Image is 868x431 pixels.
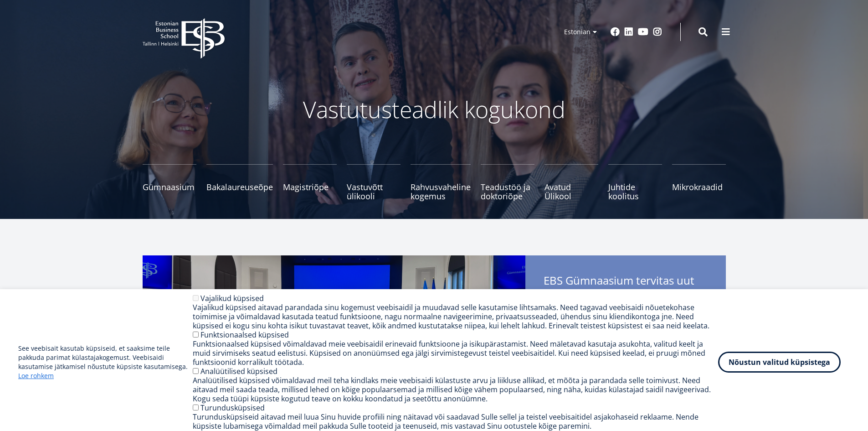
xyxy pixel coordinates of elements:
a: Mikrokraadid [672,164,726,201]
a: Bakalaureuseõpe [206,164,273,201]
span: Juhtide koolitus [608,182,662,201]
span: EBS Gümnaasium tervitas uut [544,274,708,304]
a: Linkedin [624,27,633,36]
a: Juhtide koolitus [608,164,662,201]
label: Vajalikud küpsised [200,293,264,303]
span: Rahvusvaheline kogemus [411,182,471,201]
span: Gümnaasium [143,182,196,192]
a: Vastuvõtt ülikooli [347,164,401,201]
a: Gümnaasium [143,164,196,201]
a: Youtube [638,27,648,36]
p: Vastutusteadlik kogukond [193,96,676,123]
div: Analüütilised küpsised võimaldavad meil teha kindlaks meie veebisaidi külastuste arvu ja liikluse... [193,376,718,403]
label: Analüütilised küpsised [200,366,277,376]
div: Vajalikud küpsised aitavad parandada sinu kogemust veebisaidil ja muudavad selle kasutamise lihts... [193,303,718,330]
label: Turundusküpsised [200,403,265,413]
div: Turundusküpsiseid aitavad meil luua Sinu huvide profiili ning näitavad või saadavad Sulle sellel ... [193,412,718,431]
label: Funktsionaalsed küpsised [200,330,289,340]
img: a [143,255,525,429]
a: Magistriõpe [283,164,337,201]
span: Bakalaureuseõpe [206,182,273,192]
span: Mikrokraadid [672,182,726,192]
span: Avatud Ülikool [544,182,598,201]
a: Avatud Ülikool [544,164,598,201]
a: Loe rohkem [18,371,54,380]
button: Nõustun valitud küpsistega [718,352,841,373]
a: Instagram [653,27,662,36]
div: Funktsionaalsed küpsised võimaldavad meie veebisaidil erinevaid funktsioone ja isikupärastamist. ... [193,339,718,367]
p: See veebisait kasutab küpsiseid, et saaksime teile pakkuda parimat külastajakogemust. Veebisaidi ... [18,344,193,380]
span: õppeaastat põhiväärtusi meenutades [544,287,708,301]
a: Teadustöö ja doktoriõpe [481,164,534,201]
a: Facebook [611,27,620,36]
span: Vastuvõtt ülikooli [347,182,401,201]
span: Magistriõpe [283,182,337,192]
a: Rahvusvaheline kogemus [411,164,471,201]
span: Teadustöö ja doktoriõpe [481,182,534,201]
